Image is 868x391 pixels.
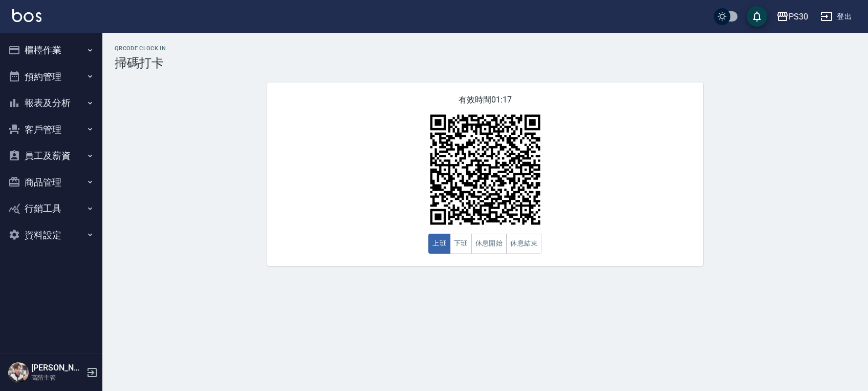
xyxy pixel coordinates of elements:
[4,37,98,64] button: 櫃檯作業
[450,234,472,254] button: 下班
[789,10,808,23] div: PS30
[816,7,856,26] button: 登出
[4,116,98,143] button: 客戶管理
[506,234,542,254] button: 休息結束
[4,142,98,169] button: 員工及薪資
[772,6,812,27] button: PS30
[4,222,98,249] button: 資料設定
[471,234,507,254] button: 休息開始
[4,64,98,90] button: 預約管理
[31,373,83,382] p: 高階主管
[267,83,703,266] div: 有效時間 01:17
[4,169,98,196] button: 商品管理
[4,90,98,116] button: 報表及分析
[31,363,83,373] h5: [PERSON_NAME]
[115,45,856,52] h2: QRcode Clock In
[115,56,856,70] h3: 掃碼打卡
[428,234,450,254] button: 上班
[8,362,29,383] img: Person
[4,195,98,222] button: 行銷工具
[747,6,767,27] button: save
[12,9,41,22] img: Logo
